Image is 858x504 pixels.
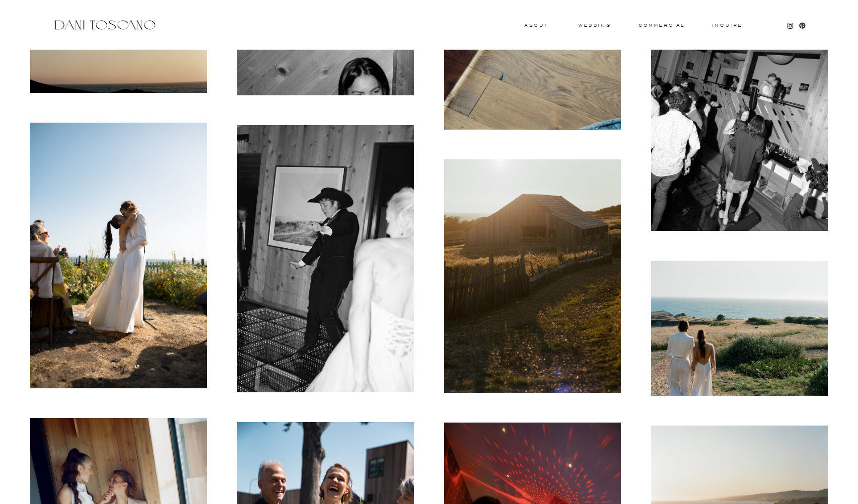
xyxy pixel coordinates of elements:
a: Inquire [712,23,743,28]
a: About [524,23,546,27]
a: commercial [639,23,684,27]
a: wedding [578,23,611,27]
